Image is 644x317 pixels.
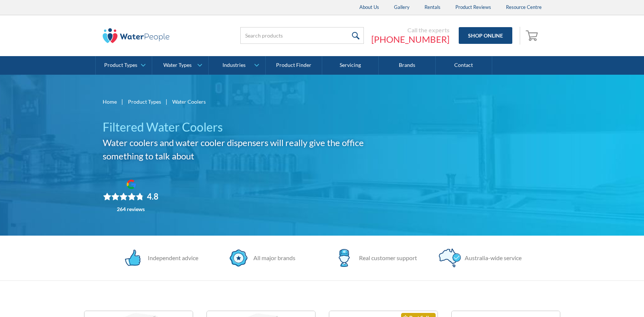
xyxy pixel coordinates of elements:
a: Product Finder [266,56,322,75]
div: Water Types [163,62,192,68]
img: The Water People [103,28,170,43]
div: Product Types [104,62,137,68]
a: Shop Online [459,27,512,44]
a: Water Types [152,56,208,75]
div: | [165,97,169,106]
div: Industries [222,62,246,68]
div: Australia-wide service [461,253,522,262]
a: Product Types [128,98,161,106]
h1: Filtered Water Coolers [103,118,388,136]
img: shopping cart [526,29,540,41]
div: 264 reviews [117,206,145,212]
a: [PHONE_NUMBER] [371,34,449,45]
a: Servicing [322,56,379,75]
h2: Water coolers and water cooler dispensers will really give the office something to talk about [103,136,388,163]
a: Brands [379,56,435,75]
a: Home [103,98,117,106]
div: Rating: 4.8 out of 5 [103,191,158,202]
a: Open cart [524,27,542,45]
a: Contact [436,56,492,75]
input: Search products [240,27,364,44]
a: Product Types [96,56,152,75]
div: Call the experts [371,26,449,34]
a: Industries [209,56,265,75]
div: 4.8 [147,191,158,202]
div: | [121,97,124,106]
div: Water Coolers [172,98,206,106]
div: Independent advice [144,253,198,262]
div: Real customer support [355,253,417,262]
div: All major brands [250,253,295,262]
